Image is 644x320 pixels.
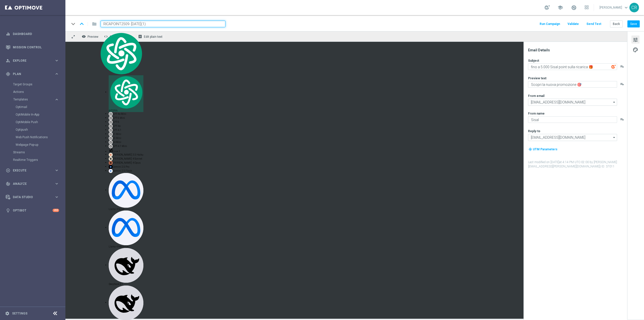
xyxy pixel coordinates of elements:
input: Enter a unique template name [101,21,225,27]
a: Dashboard [13,27,59,41]
img: gpt-black.svg [109,116,113,120]
a: Actions [13,90,52,94]
img: llama-33-70b.svg [109,173,143,208]
img: deepseek-r1.svg [109,248,143,283]
div: Gemini 2.5 Flash [109,169,143,173]
div: Analyze [6,182,54,186]
span: Analyze [13,182,54,185]
a: Web Push Notifications [16,135,52,139]
i: gps_fixed [6,72,10,76]
i: person_search [6,58,10,63]
i: remove_red_eye [82,34,86,39]
span: Edit plain text [144,35,163,39]
button: person_search Explore keyboard_arrow_right [6,59,59,63]
span: UTM Parameters [533,148,557,151]
a: Optibot [13,204,53,217]
i: keyboard_arrow_right [54,72,59,76]
div: Gemini 2.5 Pro [109,165,143,169]
button: playlist_add [620,64,624,68]
img: logo.svg [109,75,143,109]
input: Select [528,134,617,141]
button: play_circle_outline Execute keyboard_arrow_right [6,168,59,172]
div: Mission Control [6,45,59,49]
div: +10 [53,209,59,212]
div: DeepSeek R1 [109,248,143,286]
div: Grok 3 [109,148,143,153]
i: keyboard_arrow_up [78,20,86,28]
label: Last modified on [DATE] at 4:14 PM UTC-02:00 by [PERSON_NAME][EMAIL_ADDRESS][PERSON_NAME][DOMAIN_... [528,160,627,169]
span: palette [633,47,638,53]
button: equalizer Dashboard [6,32,59,36]
img: gpt-black.svg [109,144,113,148]
span: Explore [13,59,54,62]
div: Target Groups [13,81,65,88]
a: OptiMobile In-App [16,113,52,117]
button: tune [631,35,639,44]
button: Data Studio keyboard_arrow_right [6,195,59,199]
img: gpt-black.svg [109,136,113,140]
button: lightbulb Optibot +10 [6,208,59,212]
div: o1 Mini [109,132,143,136]
label: Reply-to [528,129,540,133]
div: Mission Control [6,41,59,54]
label: From email [528,94,544,98]
div: GPT-5 [109,120,143,124]
img: gpt-black.svg [109,140,113,144]
div: Optibot [6,204,59,217]
div: Templates keyboard_arrow_right [13,97,59,101]
div: GPT-4.1 [109,128,143,132]
span: Preview [88,35,98,39]
div: OptiMobile Push [16,118,65,126]
span: Data Studio [13,196,54,199]
a: Optimail [16,105,52,109]
button: Send Test [586,21,602,27]
button: playlist_add [620,117,624,121]
i: track_changes [6,182,10,186]
img: gemini-20-flash.svg [109,169,113,173]
button: Save [627,20,640,27]
div: OptiMobile In-App [16,111,65,118]
a: Streams [13,150,52,154]
span: Plan [13,73,54,76]
div: Email Details [528,48,627,52]
button: remove_red_eye Preview [80,33,101,40]
div: GPT-4o [109,124,143,128]
div: Web Push Notifications [16,133,65,141]
div: Explore [6,58,54,63]
div: GPT-4o Mini [109,112,143,116]
img: claude-35-haiku.svg [109,153,113,157]
div: Optipush [16,126,65,133]
div: CR [629,3,639,12]
a: [PERSON_NAME]keyboard_arrow_down [599,4,629,11]
a: Settings [12,312,27,315]
img: gpt-black.svg [109,112,113,116]
img: claude-35-sonnet.svg [109,157,113,161]
div: [PERSON_NAME] 4 Opus [109,161,143,165]
span: tune [633,37,638,43]
button: Back [610,20,623,27]
i: lightbulb [6,208,10,213]
label: From name [528,112,545,116]
div: Llama 4 Maverick [109,210,143,248]
img: llama-33-70b.svg [109,210,143,245]
span: Execute [13,169,54,172]
label: Preview text [528,76,546,80]
i: keyboard_arrow_right [54,168,59,173]
span: | ID: 37011 [600,165,615,168]
button: playlist_add [620,82,624,86]
i: my_location [529,148,532,151]
i: keyboard_arrow_right [54,195,59,199]
img: gpt-black.svg [109,128,113,132]
div: o4 Mini [109,140,143,144]
label: Subject [528,59,539,63]
div: GPT-4.1 Mini [109,144,143,148]
button: track_changes Analyze keyboard_arrow_right [6,182,59,186]
div: Data Studio [6,195,54,199]
div: Plan [6,72,54,76]
i: keyboard_arrow_right [54,97,59,102]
